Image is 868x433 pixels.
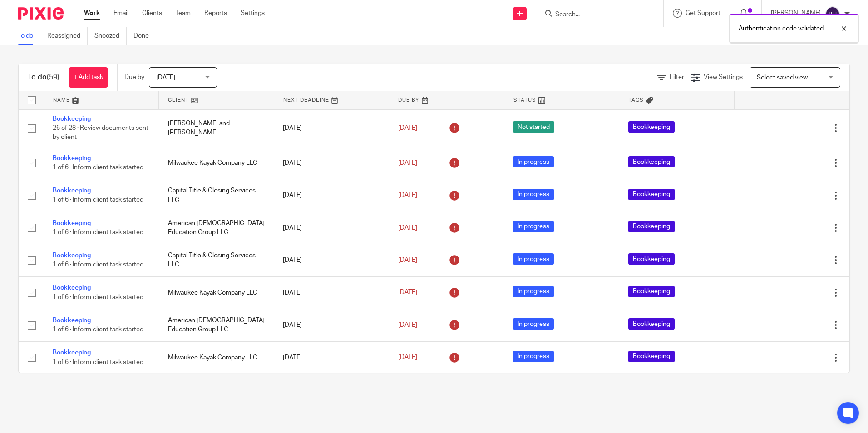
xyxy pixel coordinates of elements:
[513,351,554,362] span: In progress
[398,290,417,296] span: [DATE]
[53,326,143,333] span: 1 of 6 · Inform client task started
[18,27,40,45] a: To do
[159,147,274,179] td: Milwaukee Kayak Company LLC
[513,286,554,297] span: In progress
[825,6,840,21] img: svg%3E
[94,27,127,45] a: Snoozed
[53,349,91,356] a: Bookkeeping
[628,189,675,200] span: Bookkeeping
[274,179,389,212] td: [DATE]
[398,322,417,328] span: [DATE]
[513,189,554,200] span: In progress
[156,74,175,81] span: [DATE]
[513,253,554,265] span: In progress
[18,7,64,20] img: Pixie
[176,9,191,18] a: Team
[398,160,417,166] span: [DATE]
[53,116,91,122] a: Bookkeeping
[159,212,274,244] td: American [DEMOGRAPHIC_DATA] Education Group LLC
[53,294,143,300] span: 1 of 6 · Inform client task started
[628,98,644,103] span: Tags
[53,262,143,268] span: 1 of 6 · Inform client task started
[274,341,389,374] td: [DATE]
[274,276,389,309] td: [DATE]
[398,192,417,198] span: [DATE]
[53,317,91,324] a: Bookkeeping
[159,276,274,309] td: Milwaukee Kayak Company LLC
[53,220,91,226] a: Bookkeeping
[159,244,274,276] td: Capital Title & Closing Services LLC
[628,318,675,330] span: Bookkeeping
[274,212,389,244] td: [DATE]
[739,24,825,33] p: Authentication code validated.
[113,9,128,18] a: Email
[53,125,148,141] span: 26 of 28 · Review documents sent by client
[628,253,675,265] span: Bookkeeping
[628,121,675,133] span: Bookkeeping
[53,164,143,171] span: 1 of 6 · Inform client task started
[53,229,143,236] span: 1 of 6 · Inform client task started
[513,121,554,133] span: Not started
[628,286,675,297] span: Bookkeeping
[241,9,265,18] a: Settings
[628,156,675,167] span: Bookkeeping
[28,73,59,82] h1: To do
[398,125,417,131] span: [DATE]
[53,252,91,259] a: Bookkeeping
[513,156,554,167] span: In progress
[274,109,389,147] td: [DATE]
[670,74,684,80] span: Filter
[398,225,417,231] span: [DATE]
[159,109,274,147] td: [PERSON_NAME] and [PERSON_NAME]
[513,318,554,330] span: In progress
[628,351,675,362] span: Bookkeeping
[513,221,554,232] span: In progress
[757,74,808,81] span: Select saved view
[53,359,143,365] span: 1 of 6 · Inform client task started
[628,221,675,232] span: Bookkeeping
[704,74,743,80] span: View Settings
[274,309,389,341] td: [DATE]
[398,257,417,263] span: [DATE]
[142,9,162,18] a: Clients
[398,354,417,361] span: [DATE]
[53,187,91,194] a: Bookkeeping
[53,197,143,203] span: 1 of 6 · Inform client task started
[204,9,227,18] a: Reports
[159,179,274,212] td: Capital Title & Closing Services LLC
[69,67,108,88] a: + Add task
[53,285,91,291] a: Bookkeeping
[124,73,144,82] p: Due by
[159,309,274,341] td: American [DEMOGRAPHIC_DATA] Education Group LLC
[84,9,100,18] a: Work
[274,244,389,276] td: [DATE]
[53,155,91,162] a: Bookkeeping
[274,147,389,179] td: [DATE]
[159,341,274,374] td: Milwaukee Kayak Company LLC
[133,27,156,45] a: Done
[47,74,59,81] span: (59)
[47,27,88,45] a: Reassigned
